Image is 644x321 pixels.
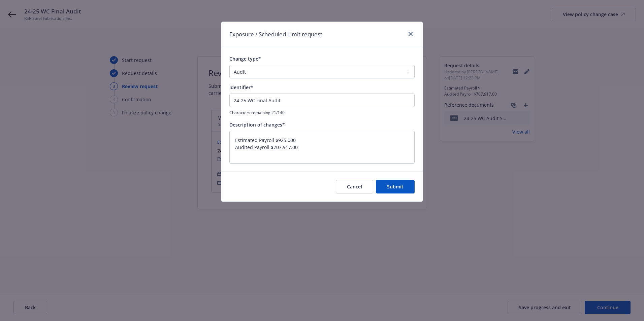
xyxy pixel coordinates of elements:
span: Description of changes* [229,121,285,128]
textarea: Estimated Payroll $925,000 Audited Payroll $707,917.00 [229,131,415,164]
input: This will be shown in the policy change history list for your reference. [229,94,415,107]
h1: Exposure / Scheduled Limit request [229,30,322,39]
button: Submit [376,180,415,193]
span: Submit [387,183,404,190]
span: Change type* [229,56,261,62]
span: Cancel [347,183,362,190]
span: Identifier* [229,84,253,91]
span: Characters remaining 21/140 [229,110,415,115]
button: Cancel [336,180,373,193]
a: close [407,30,415,38]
